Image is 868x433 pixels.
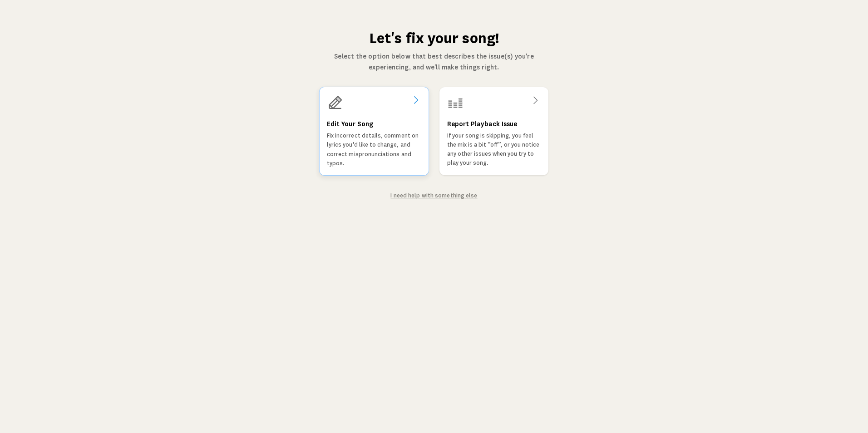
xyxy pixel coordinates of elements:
p: If your song is skipping, you feel the mix is a bit “off”, or you notice any other issues when yo... [447,131,541,167]
h1: Let's fix your song! [319,29,549,47]
a: Edit Your SongFix incorrect details, comment on lyrics you'd like to change, and correct mispronu... [320,87,429,175]
a: I need help with something else [390,192,477,199]
h3: Edit Your Song [327,118,373,129]
p: Select the option below that best describes the issue(s) you're experiencing, and we'll make thin... [319,51,549,73]
h3: Report Playback Issue [447,118,517,129]
p: Fix incorrect details, comment on lyrics you'd like to change, and correct mispronunciations and ... [327,131,421,168]
a: Report Playback IssueIf your song is skipping, you feel the mix is a bit “off”, or you notice any... [439,87,548,175]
